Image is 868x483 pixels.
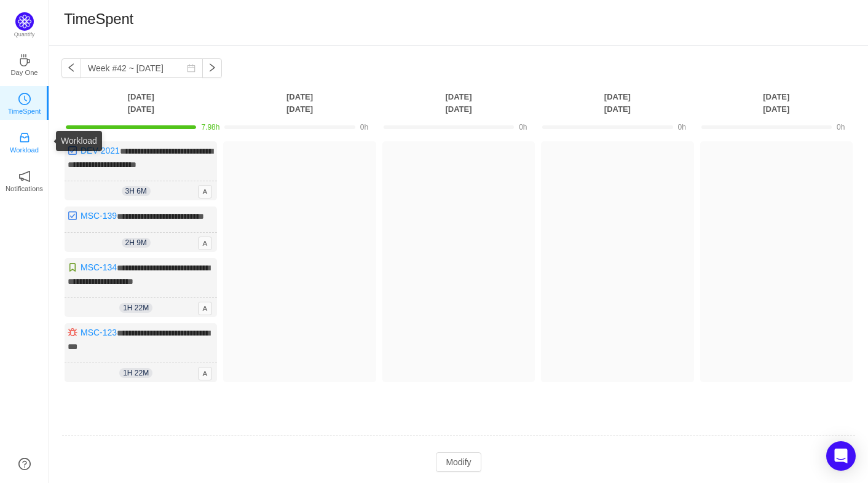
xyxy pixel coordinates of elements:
span: 1h 22m [119,303,152,313]
a: DEV-2021 [81,146,120,155]
p: Workload [10,144,39,155]
a: MSC-123 [81,328,117,337]
a: MSC-134 [81,262,117,272]
span: A [198,367,213,380]
span: 7.98h [201,123,219,132]
span: 0h [678,123,686,132]
img: 10303 [68,328,77,337]
img: Quantify [15,12,34,31]
a: icon: clock-circleTimeSpent [18,96,31,109]
p: Quantify [14,31,35,39]
th: [DATE] [DATE] [379,90,538,116]
img: 10315 [68,262,77,272]
p: Day One [10,67,37,78]
button: icon: right [202,58,222,78]
span: A [198,185,213,198]
i: icon: calendar [187,64,195,73]
input: Select a week [81,58,203,78]
a: icon: notificationNotifications [18,174,31,186]
span: A [198,237,213,250]
th: [DATE] [DATE] [697,90,856,116]
span: 0h [360,123,368,132]
h1: TimeSpent [64,10,133,28]
img: 10318 [68,211,77,221]
a: icon: coffeeDay One [18,58,31,70]
i: icon: clock-circle [18,93,31,105]
span: 1h 22m [119,368,152,378]
i: icon: inbox [18,132,31,144]
span: 3h 6m [122,186,151,196]
span: 0h [519,123,527,132]
th: [DATE] [DATE] [538,90,696,116]
th: [DATE] [DATE] [220,90,379,116]
span: 2h 9m [122,238,151,248]
a: MSC-139 [81,211,117,221]
span: A [198,302,213,315]
span: 0h [837,123,845,132]
p: TimeSpent [8,106,41,117]
div: Open Intercom Messenger [826,441,856,471]
i: icon: notification [18,170,31,183]
img: 10318 [68,146,77,155]
th: [DATE] [DATE] [61,90,220,116]
a: icon: inboxWorkload [18,135,31,147]
p: Notifications [6,183,43,194]
a: icon: question-circle [18,458,31,470]
i: icon: coffee [18,54,31,66]
button: Modify [436,452,481,472]
button: icon: left [61,58,81,78]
